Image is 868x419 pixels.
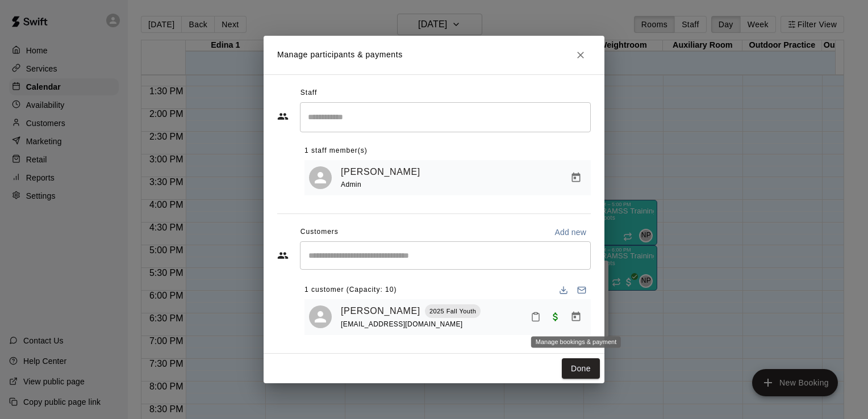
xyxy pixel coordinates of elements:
div: Manage bookings & payment [531,336,621,347]
button: Manage bookings & payment [566,167,586,188]
p: Manage participants & payments [277,49,403,61]
a: [PERSON_NAME] [341,304,420,319]
svg: Customers [277,250,289,261]
button: Mark attendance [526,307,545,326]
div: Search staff [300,102,591,132]
span: 1 customer (Capacity: 10) [304,281,397,299]
div: Nick Pinkelman [309,166,332,189]
button: Add new [550,223,591,241]
span: Customers [301,223,339,241]
span: 1 staff member(s) [304,142,368,160]
button: Manage bookings & payment [566,307,586,327]
span: Staff [301,84,317,102]
button: Done [562,358,600,379]
div: Start typing to search customers... [300,241,591,270]
button: Close [570,45,591,65]
button: Email participants [573,281,591,299]
span: Admin [341,181,361,188]
span: [EMAIL_ADDRESS][DOMAIN_NAME] [341,320,463,328]
div: Luke Miller [309,305,332,328]
svg: Staff [277,111,289,122]
button: Download list [554,281,573,299]
span: Paid with Credit [545,312,566,321]
p: 2025 Fall Youth [429,307,476,316]
a: [PERSON_NAME] [341,165,420,179]
p: Add new [554,227,586,238]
